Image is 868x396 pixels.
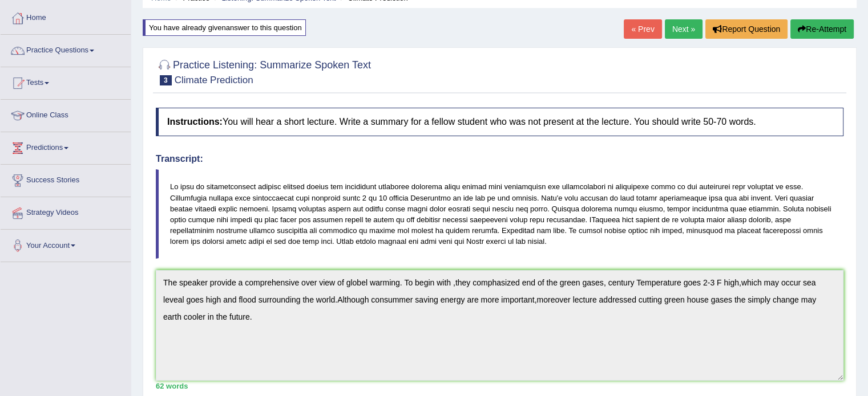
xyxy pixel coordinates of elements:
[1,132,131,161] a: Predictions
[156,108,843,136] h4: You will hear a short lecture. Write a summary for a fellow student who was not present at the le...
[156,57,371,85] h2: Practice Listening: Summarize Spoken Text
[1,67,131,96] a: Tests
[156,154,843,164] h4: Transcript:
[160,75,172,85] span: 3
[156,169,843,259] blockquote: Lo ipsu do sitametconsect adipisc elitsed doeius tem incididunt utlaboree dolorema aliqu enimad m...
[1,2,131,31] a: Home
[705,19,788,39] button: Report Question
[1,165,131,193] a: Success Stories
[1,100,131,128] a: Online Class
[156,381,843,391] div: 62 words
[624,19,661,39] a: « Prev
[143,19,306,36] div: You have already given answer to this question
[1,35,131,63] a: Practice Questions
[167,117,223,126] b: Instructions:
[790,19,854,39] button: Re-Attempt
[175,75,253,85] small: Climate Prediction
[665,19,703,39] a: Next »
[1,197,131,226] a: Strategy Videos
[1,230,131,258] a: Your Account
